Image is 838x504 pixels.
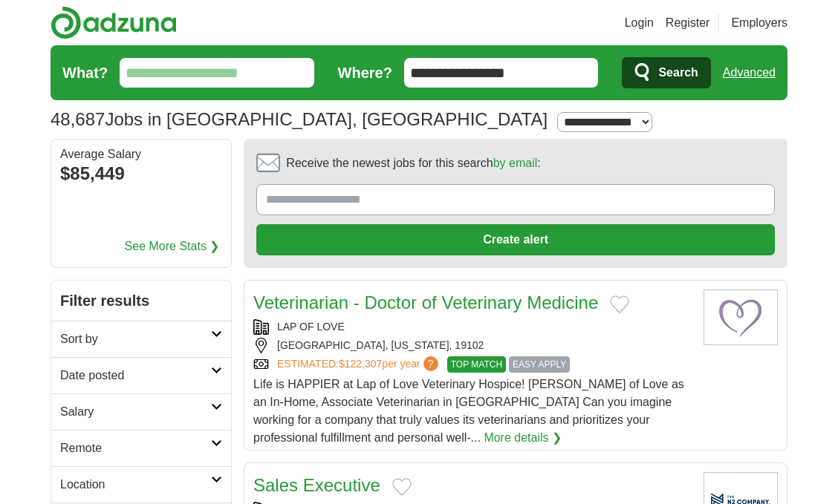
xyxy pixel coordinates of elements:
a: Sort by [51,321,231,357]
span: ? [423,356,438,371]
a: Employers [731,14,787,32]
h2: Salary [60,403,211,421]
span: Receive the newest jobs for this search : [286,154,540,172]
button: Add to favorite jobs [392,478,412,496]
h1: Jobs in [GEOGRAPHIC_DATA], [GEOGRAPHIC_DATA] [51,109,548,129]
h2: Remote [60,439,211,457]
h2: Date posted [60,367,211,384]
a: ESTIMATED:$122,307per year? [277,356,441,373]
span: Life is HAPPIER at Lap of Love Veterinary Hospice! [PERSON_NAME] of Love as an In-Home, Associate... [253,378,684,444]
span: $122,307 [339,358,382,370]
h2: Location [60,476,211,494]
a: Date posted [51,357,231,393]
div: Average Salary [60,148,222,160]
span: Search [658,58,698,88]
img: Lap of Love logo [704,289,778,345]
a: Location [51,466,231,503]
button: Search [622,57,710,88]
a: More details ❯ [484,429,562,447]
button: Add to favorite jobs [610,295,629,313]
label: Where? [338,62,392,84]
span: TOP MATCH [447,356,506,373]
span: 48,687 [51,106,105,133]
a: Remote [51,430,231,466]
label: What? [62,62,108,84]
a: Sales Executive [253,475,380,495]
div: [GEOGRAPHIC_DATA], [US_STATE], 19102 [253,338,692,353]
a: Register [666,14,710,32]
a: Advanced [723,58,776,88]
a: See More Stats ❯ [125,238,220,255]
a: LAP OF LOVE [277,321,345,333]
button: Create alert [256,224,775,255]
img: Adzuna logo [51,6,177,39]
span: EASY APPLY [509,356,570,373]
a: Veterinarian - Doctor of Veterinary Medicine [253,292,598,312]
a: Login [625,14,654,32]
h2: Sort by [60,330,211,348]
a: by email [493,157,538,169]
h2: Filter results [51,281,231,321]
a: Salary [51,393,231,430]
div: $85,449 [60,160,222,187]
